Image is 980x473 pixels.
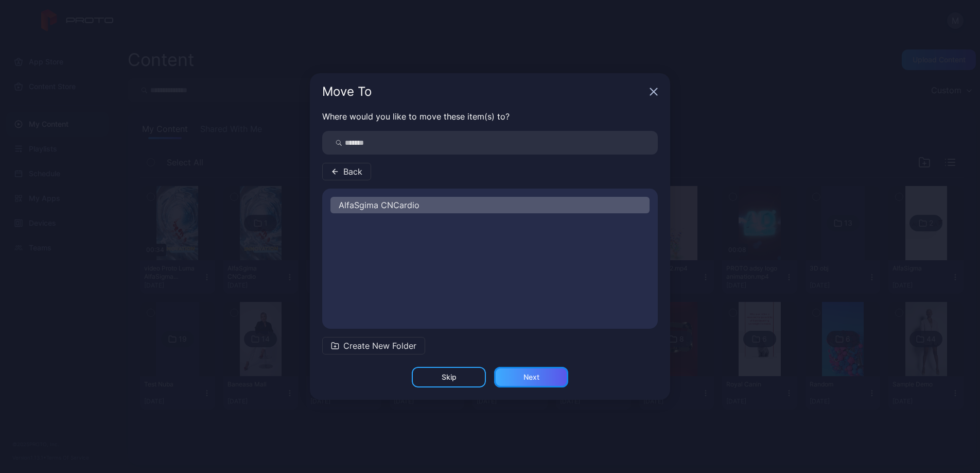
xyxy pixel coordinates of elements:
button: Skip [412,367,486,387]
div: Move To [322,86,645,98]
span: Create New Folder [343,340,416,352]
span: Back [343,165,362,178]
button: Back [322,163,371,180]
button: Create New Folder [322,337,425,354]
p: Where would you like to move these item(s) to? [322,110,658,123]
div: Skip [442,373,457,381]
span: AlfaSgima CNCardio [339,199,419,211]
button: Next [494,367,568,387]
